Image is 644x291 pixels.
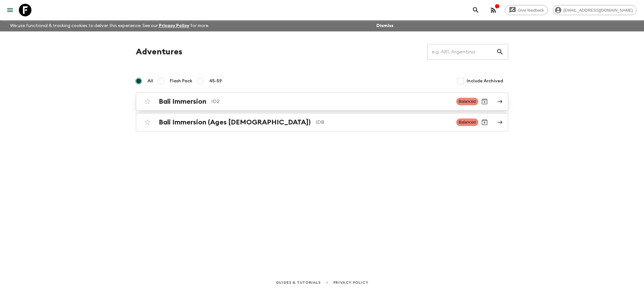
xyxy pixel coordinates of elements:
[209,78,222,84] span: 45-59
[469,4,482,16] button: search adventures
[553,5,636,15] div: [EMAIL_ADDRESS][DOMAIN_NAME]
[478,95,491,108] button: Archive
[514,8,547,13] span: Give feedback
[333,279,368,286] a: Privacy Policy
[467,78,503,84] span: Include Archived
[170,78,192,84] span: Flash Pack
[375,21,395,30] button: Dismiss
[456,118,478,126] span: Balanced
[478,116,491,129] button: Archive
[8,20,212,31] p: We use functional & tracking cookies to deliver this experience. See our for more.
[147,78,153,84] span: All
[427,43,496,61] input: e.g. AR1, Argentina
[560,8,636,13] span: [EMAIL_ADDRESS][DOMAIN_NAME]
[316,118,451,126] p: IDB
[159,118,311,126] h2: Bali Immersion (Ages [DEMOGRAPHIC_DATA])
[456,98,478,105] span: Balanced
[136,46,182,58] h1: Adventures
[159,97,206,106] h2: Bali Immersion
[505,5,548,15] a: Give feedback
[211,98,451,105] p: ID2
[136,113,508,131] a: Bali Immersion (Ages [DEMOGRAPHIC_DATA])IDBBalancedArchive
[276,279,321,286] a: Guides & Tutorials
[136,92,508,111] a: Bali ImmersionID2BalancedArchive
[159,24,189,28] a: Privacy Policy
[4,4,16,16] button: menu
